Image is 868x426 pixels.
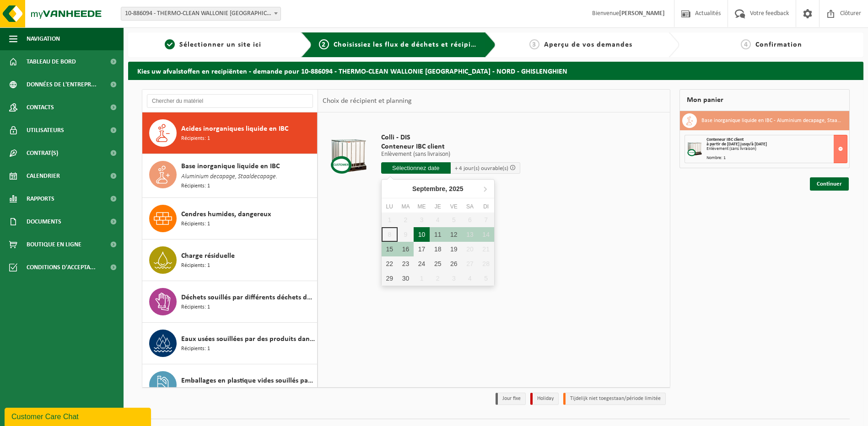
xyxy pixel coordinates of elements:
[181,261,210,270] span: Récipients: 1
[430,271,446,286] div: 2
[27,187,54,210] span: Rapports
[430,227,446,242] div: 11
[142,154,318,198] button: Base inorganique liquide en IBC Aluminium decapage, Staaldecapage. Récipients: 1
[414,271,430,286] div: 1
[446,271,462,286] div: 3
[755,41,802,48] span: Confirmation
[529,39,539,49] span: 3
[121,7,281,21] span: 10-886094 - THERMO-CLEAN WALLONIE FRANCE - NORD - GHISLENGHIEN
[382,271,398,286] div: 29
[382,256,398,271] div: 22
[414,256,430,271] div: 24
[181,172,277,182] span: Aluminium decapage, Staaldecapage.
[381,162,451,174] input: Sélectionnez date
[409,181,467,196] div: Septembre,
[27,233,81,256] span: Boutique en ligne
[478,202,494,211] div: Di
[181,220,210,229] span: Récipients: 1
[27,165,60,187] span: Calendrier
[142,198,318,240] button: Cendres humides, dangereux Récipients: 1
[381,151,520,158] p: Enlèvement (sans livraison)
[455,165,508,171] span: + 4 jour(s) ouvrable(s)
[446,242,462,256] div: 19
[181,134,210,143] span: Récipients: 1
[121,7,280,20] span: 10-886094 - THERMO-CLEAN WALLONIE FRANCE - NORD - GHISLENGHIEN
[181,292,315,303] span: Déchets souillés par différents déchets dangereux
[27,73,97,96] span: Données de l'entrepr...
[181,375,315,386] span: Emballages en plastique vides souillés par des substances dangereuses
[5,406,153,426] iframe: chat widget
[701,113,842,128] h3: Base inorganique liquide en IBC - Aluminium decapage, Staaldecapage.
[318,90,416,112] div: Choix de récipient et planning
[430,242,446,256] div: 18
[446,227,462,242] div: 12
[382,202,398,211] div: Lu
[181,386,210,395] span: Récipients: 1
[563,393,666,405] li: Tijdelijk niet toegestaan/période limitée
[430,202,446,211] div: Je
[619,10,665,17] strong: [PERSON_NAME]
[398,256,414,271] div: 23
[381,133,520,142] span: Colli - DIS
[27,27,60,50] span: Navigation
[27,256,96,279] span: Conditions d'accepta...
[398,202,414,211] div: Ma
[706,147,847,151] div: Enlèvement (sans livraison)
[706,137,744,142] span: Conteneur IBC client
[147,94,313,108] input: Chercher du matériel
[741,39,751,49] span: 4
[181,209,271,220] span: Cendres humides, dangereux
[446,256,462,271] div: 26
[706,142,767,147] strong: à partir de [DATE] jusqu'à [DATE]
[381,142,520,151] span: Conteneur IBC client
[462,202,478,211] div: Sa
[27,96,54,119] span: Contacts
[398,271,414,286] div: 30
[27,119,64,142] span: Utilisateurs
[398,242,414,256] div: 16
[810,177,849,191] a: Continuer
[544,41,632,48] span: Aperçu de vos demandes
[414,242,430,256] div: 17
[165,39,175,49] span: 1
[430,256,446,271] div: 25
[446,202,462,211] div: Ve
[181,123,288,134] span: Acides inorganiques liquide en IBC
[181,182,210,191] span: Récipients: 1
[496,393,526,405] li: Jour fixe
[27,142,58,165] span: Contrat(s)
[181,303,210,312] span: Récipients: 1
[181,345,210,353] span: Récipients: 1
[449,186,463,192] i: 2025
[128,62,863,80] h2: Kies uw afvalstoffen en recipiënten - demande pour 10-886094 - THERMO-CLEAN WALLONIE [GEOGRAPHIC_...
[142,281,318,323] button: Déchets souillés par différents déchets dangereux Récipients: 1
[179,41,261,48] span: Sélectionner un site ici
[27,210,61,233] span: Documents
[414,227,430,242] div: 10
[133,39,294,50] a: 1Sélectionner un site ici
[181,250,235,261] span: Charge résiduelle
[679,89,850,111] div: Mon panier
[334,41,486,48] span: Choisissiez les flux de déchets et récipients
[706,156,847,160] div: Nombre: 1
[181,161,280,172] span: Base inorganique liquide en IBC
[27,50,76,73] span: Tableau de bord
[142,240,318,281] button: Charge résiduelle Récipients: 1
[414,202,430,211] div: Me
[319,39,329,49] span: 2
[530,393,559,405] li: Holiday
[382,242,398,256] div: 15
[142,323,318,364] button: Eaux usées souillées par des produits dangereux Récipients: 1
[142,112,318,154] button: Acides inorganiques liquide en IBC Récipients: 1
[142,364,318,406] button: Emballages en plastique vides souillés par des substances dangereuses Récipients: 1
[181,334,315,345] span: Eaux usées souillées par des produits dangereux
